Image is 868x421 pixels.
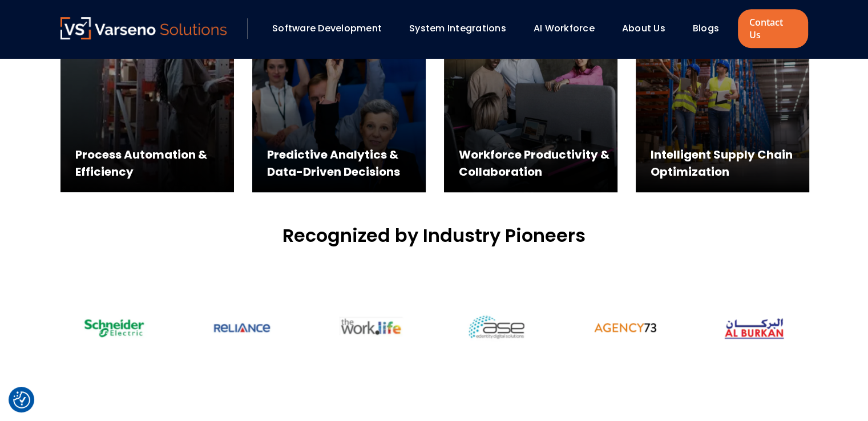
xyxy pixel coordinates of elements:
div: System Integrations [403,19,522,38]
div: About Us [616,19,681,38]
div: Predictive Analytics & Data-Driven Decisions [267,146,426,180]
div: Intelligent Supply Chain Optimization [651,146,809,180]
a: Blogs [693,22,719,35]
a: System Integrations [409,22,506,35]
div: Workforce Productivity & Collaboration [459,146,617,180]
div: AI Workforce [528,19,611,38]
a: AI Workforce [534,22,595,35]
a: Software Development [272,22,382,35]
a: Contact Us [738,9,808,48]
div: Process Automation & Efficiency [75,146,234,180]
img: Revisit consent button [13,391,30,408]
img: Varseno Solutions – Product Engineering & IT Services [60,17,227,39]
div: Software Development [267,19,398,38]
button: Cookie Settings [13,391,30,408]
a: About Us [622,22,665,35]
a: Varseno Solutions – Product Engineering & IT Services [60,17,227,40]
div: Blogs [687,19,735,38]
h4: Recognized by Industry Pioneers [282,222,586,249]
